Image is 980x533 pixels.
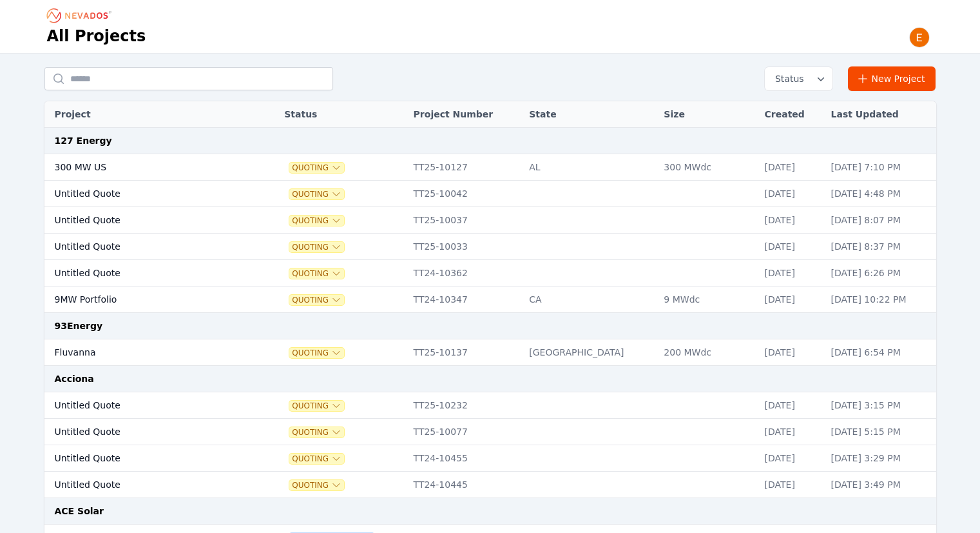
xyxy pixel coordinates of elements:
[825,181,936,207] td: [DATE] 4:48 PM
[407,472,523,498] td: TT24-10445
[289,216,344,226] button: Quoting
[44,392,246,419] td: Untitled Quote
[44,181,936,207] tr: Untitled QuoteQuotingTT25-10042[DATE][DATE] 4:48 PM
[44,392,936,419] tr: Untitled QuoteQuotingTT25-10232[DATE][DATE] 3:15 PM
[44,128,936,154] td: 127 Energy
[825,154,936,181] td: [DATE] 7:10 PM
[825,472,936,498] td: [DATE] 3:49 PM
[407,445,523,472] td: TT24-10455
[407,419,523,445] td: TT25-10077
[848,66,936,91] a: New Project
[407,392,523,419] td: TT25-10232
[407,101,523,128] th: Project Number
[44,339,936,366] tr: FluvannaQuotingTT25-10137[GEOGRAPHIC_DATA]200 MWdc[DATE][DATE] 6:54 PM
[289,242,344,252] button: Quoting
[825,445,936,472] td: [DATE] 3:29 PM
[44,234,246,260] td: Untitled Quote
[909,27,930,48] img: Emily Walker
[289,427,344,437] button: Quoting
[44,101,246,128] th: Project
[47,26,146,46] h1: All Projects
[44,445,246,472] td: Untitled Quote
[278,101,407,128] th: Status
[657,287,758,313] td: 9 MWdc
[758,445,825,472] td: [DATE]
[657,101,758,128] th: Size
[44,313,936,339] td: 93Energy
[44,472,246,498] td: Untitled Quote
[758,154,825,181] td: [DATE]
[44,419,936,445] tr: Untitled QuoteQuotingTT25-10077[DATE][DATE] 5:15 PM
[825,339,936,366] td: [DATE] 6:54 PM
[407,287,523,313] td: TT24-10347
[758,260,825,287] td: [DATE]
[758,472,825,498] td: [DATE]
[770,72,804,85] span: Status
[44,445,936,472] tr: Untitled QuoteQuotingTT24-10455[DATE][DATE] 3:29 PM
[289,454,344,464] button: Quoting
[758,207,825,234] td: [DATE]
[758,287,825,313] td: [DATE]
[289,189,344,199] button: Quoting
[407,234,523,260] td: TT25-10033
[758,392,825,419] td: [DATE]
[289,480,344,490] button: Quoting
[825,234,936,260] td: [DATE] 8:37 PM
[44,234,936,260] tr: Untitled QuoteQuotingTT25-10033[DATE][DATE] 8:37 PM
[289,348,344,358] button: Quoting
[523,101,657,128] th: State
[825,392,936,419] td: [DATE] 3:15 PM
[523,154,657,181] td: AL
[523,287,657,313] td: CA
[289,268,344,279] button: Quoting
[765,67,832,90] button: Status
[44,339,246,366] td: Fluvanna
[44,472,936,498] tr: Untitled QuoteQuotingTT24-10445[DATE][DATE] 3:49 PM
[657,154,758,181] td: 300 MWdc
[44,287,936,313] tr: 9MW PortfolioQuotingTT24-10347CA9 MWdc[DATE][DATE] 10:22 PM
[523,339,657,366] td: [GEOGRAPHIC_DATA]
[407,181,523,207] td: TT25-10042
[758,101,825,128] th: Created
[407,207,523,234] td: TT25-10037
[758,181,825,207] td: [DATE]
[758,234,825,260] td: [DATE]
[44,366,936,392] td: Acciona
[289,401,344,411] button: Quoting
[407,260,523,287] td: TT24-10362
[407,339,523,366] td: TT25-10137
[44,498,936,525] td: ACE Solar
[657,339,758,366] td: 200 MWdc
[44,207,246,234] td: Untitled Quote
[758,419,825,445] td: [DATE]
[44,287,246,313] td: 9MW Portfolio
[44,207,936,234] tr: Untitled QuoteQuotingTT25-10037[DATE][DATE] 8:07 PM
[44,181,246,207] td: Untitled Quote
[289,295,344,305] button: Quoting
[44,154,246,181] td: 300 MW US
[289,163,344,173] button: Quoting
[44,154,936,181] tr: 300 MW USQuotingTT25-10127AL300 MWdc[DATE][DATE] 7:10 PM
[44,260,936,287] tr: Untitled QuoteQuotingTT24-10362[DATE][DATE] 6:26 PM
[407,154,523,181] td: TT25-10127
[44,419,246,445] td: Untitled Quote
[44,260,246,287] td: Untitled Quote
[825,101,936,128] th: Last Updated
[47,5,115,26] nav: Breadcrumb
[825,419,936,445] td: [DATE] 5:15 PM
[825,287,936,313] td: [DATE] 10:22 PM
[825,260,936,287] td: [DATE] 6:26 PM
[825,207,936,234] td: [DATE] 8:07 PM
[758,339,825,366] td: [DATE]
